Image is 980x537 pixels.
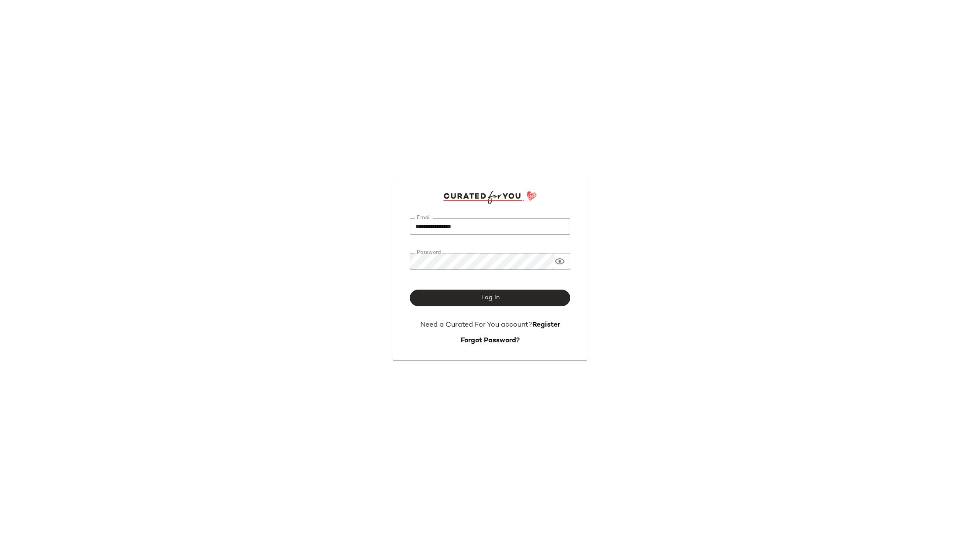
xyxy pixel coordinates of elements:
[480,294,499,301] span: Log In
[410,290,570,306] button: Log In
[532,321,560,329] a: Register
[443,191,537,204] img: cfy_login_logo.DGdB1djN.svg
[461,337,520,344] a: Forgot Password?
[420,321,532,329] span: Need a Curated For You account?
